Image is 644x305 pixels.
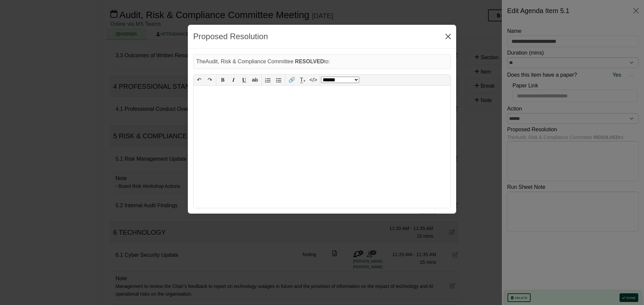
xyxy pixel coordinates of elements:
button: ↷ [204,75,215,85]
button: ab [250,75,260,85]
button: T̲ₓ [297,75,308,85]
b: RESOLVED [295,59,324,64]
div: The Audit, Risk & Compliance Committee to: [193,54,451,69]
button: 𝐔 [239,75,250,85]
button: ↶ [194,75,204,85]
button: Numbered list [263,75,273,85]
span: 𝐔 [242,77,246,83]
s: ab [252,77,258,83]
button: Bullet list [273,75,284,85]
button: 🔗 [286,75,297,85]
button: Close [443,31,453,42]
div: Proposed Resolution [193,30,268,43]
button: </> [308,75,319,85]
button: 𝑰 [228,75,239,85]
button: 𝐁 [217,75,228,85]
